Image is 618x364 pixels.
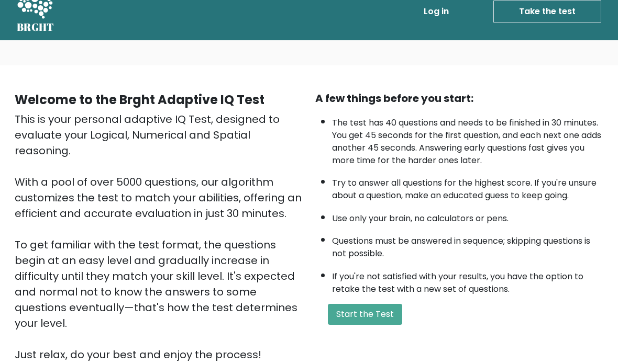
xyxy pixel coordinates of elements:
[17,21,54,33] h5: BRGHT
[332,111,603,167] li: The test has 40 questions and needs to be finished in 30 minutes. You get 45 seconds for the firs...
[332,172,603,202] li: Try to answer all questions for the highest score. If you're unsure about a question, make an edu...
[328,304,402,325] button: Start the Test
[332,207,603,225] li: Use only your brain, no calculators or pens.
[15,91,264,108] b: Welcome to the Brght Adaptive IQ Test
[493,1,601,22] a: Take the test
[332,265,603,295] li: If you're not satisfied with your results, you have the option to retake the test with a new set ...
[420,1,453,22] a: Log in
[15,111,303,362] div: This is your personal adaptive IQ Test, designed to evaluate your Logical, Numerical and Spatial ...
[332,230,603,260] li: Questions must be answered in sequence; skipping questions is not possible.
[315,90,603,106] div: A few things before you start:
